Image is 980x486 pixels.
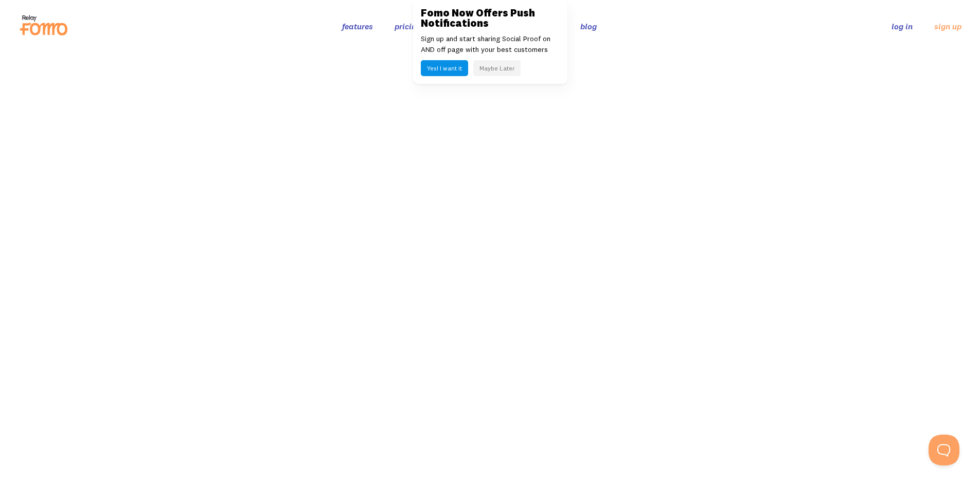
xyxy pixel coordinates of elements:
[934,21,961,32] a: sign up
[421,8,560,28] h3: Fomo Now Offers Push Notifications
[421,33,560,55] p: Sign up and start sharing Social Proof on AND off page with your best customers
[342,21,373,31] a: features
[473,60,521,76] button: Maybe Later
[395,21,421,31] a: pricing
[892,21,913,31] a: log in
[421,60,468,76] button: Yes! I want it
[929,435,959,465] iframe: Help Scout Beacon - Open
[580,21,597,31] a: blog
